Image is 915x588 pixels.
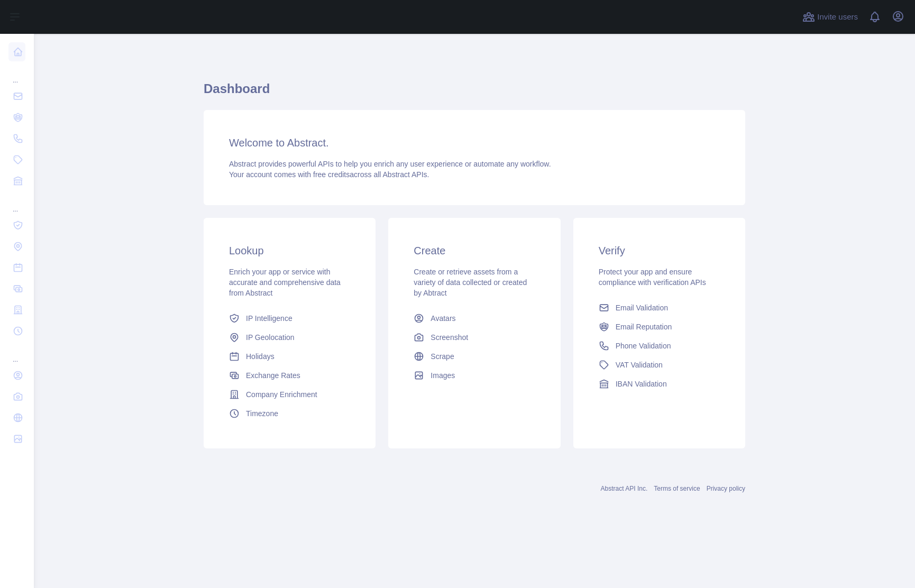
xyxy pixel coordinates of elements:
[229,135,720,150] h3: Welcome to Abstract.
[225,385,354,404] a: Company Enrichment
[601,485,648,492] a: Abstract API Inc.
[225,309,354,328] a: IP Intelligence
[599,243,720,258] h3: Verify
[414,268,527,297] span: Create or retrieve assets from a variety of data collected or created by Abtract
[8,63,25,85] div: ...
[8,192,25,214] div: ...
[817,11,858,23] span: Invite users
[594,355,724,374] a: VAT Validation
[229,243,350,258] h3: Lookup
[246,332,295,343] span: IP Geolocation
[225,366,354,385] a: Exchange Rates
[654,485,700,492] a: Terms of service
[616,321,672,332] span: Email Reputation
[229,170,429,179] span: Your account comes with across all Abstract APIs.
[409,309,539,328] a: Avatars
[616,360,663,370] span: VAT Validation
[225,328,354,347] a: IP Geolocation
[409,328,539,347] a: Screenshot
[594,336,724,355] a: Phone Validation
[246,389,317,400] span: Company Enrichment
[616,302,668,313] span: Email Validation
[229,160,551,168] span: Abstract provides powerful APIs to help you enrich any user experience or automate any workflow.
[431,313,455,324] span: Avatars
[594,317,724,336] a: Email Reputation
[409,366,539,385] a: Images
[246,408,278,419] span: Timezone
[594,374,724,393] a: IBAN Validation
[246,351,274,362] span: Holidays
[204,80,745,106] h1: Dashboard
[616,379,667,389] span: IBAN Validation
[599,268,706,287] span: Protect your app and ensure compliance with verification APIs
[616,341,671,351] span: Phone Validation
[414,243,535,258] h3: Create
[246,313,292,324] span: IP Intelligence
[431,370,455,381] span: Images
[594,298,724,317] a: Email Validation
[707,485,745,492] a: Privacy policy
[8,343,25,364] div: ...
[313,170,350,179] span: free credits
[229,268,341,297] span: Enrich your app or service with accurate and comprehensive data from Abstract
[431,351,454,362] span: Scrape
[246,370,300,381] span: Exchange Rates
[431,332,468,343] span: Screenshot
[409,347,539,366] a: Scrape
[225,404,354,423] a: Timezone
[225,347,354,366] a: Holidays
[800,8,860,25] button: Invite users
